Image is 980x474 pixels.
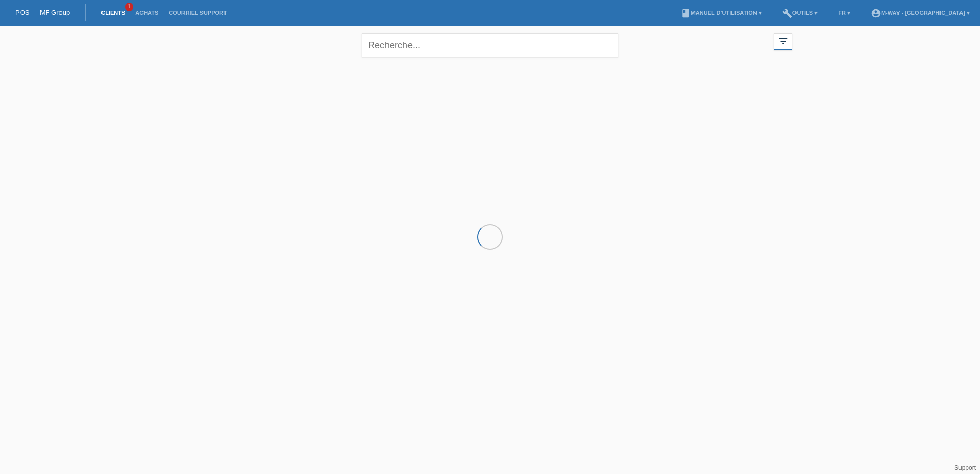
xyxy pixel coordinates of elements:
[681,8,691,18] i: book
[387,27,593,57] div: Vous avez enregistré la mauvaise page de connexion dans vos signets/favoris. Veuillez ne pas enre...
[954,464,976,471] a: Support
[164,10,232,16] a: Courriel Support
[833,10,855,16] a: FR ▾
[782,8,792,18] i: build
[125,3,133,11] span: 1
[96,10,130,16] a: Clients
[866,10,975,16] a: account_circlem-way - [GEOGRAPHIC_DATA] ▾
[871,8,881,18] i: account_circle
[130,10,164,16] a: Achats
[15,9,70,16] a: POS — MF Group
[777,10,823,16] a: buildOutils ▾
[676,10,767,16] a: bookManuel d’utilisation ▾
